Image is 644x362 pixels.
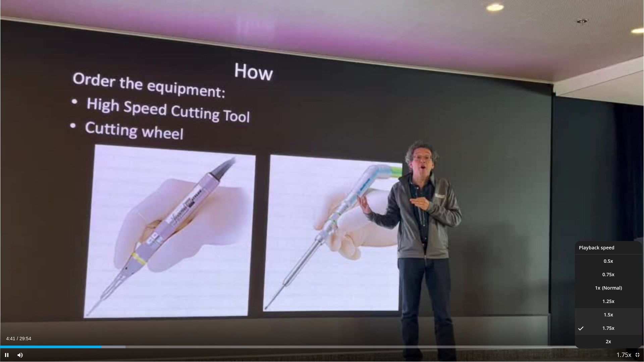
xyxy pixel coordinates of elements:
span: 1.25x [602,298,614,305]
span: 1x [595,285,600,291]
button: Mute [13,348,27,362]
span: 4:41 [6,336,15,341]
button: Exit Fullscreen [631,348,644,362]
span: 29:54 [19,336,31,341]
span: 1.75x [602,325,614,331]
span: 0.75x [602,271,614,278]
button: Playback Rate [617,348,631,362]
span: / [17,336,18,341]
span: 2x [606,338,611,345]
span: 0.5x [604,258,613,264]
span: 1.5x [604,311,613,318]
